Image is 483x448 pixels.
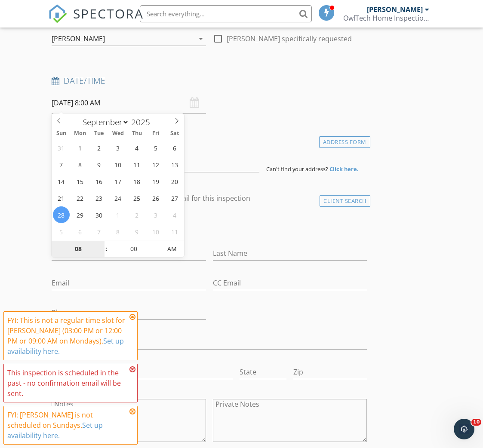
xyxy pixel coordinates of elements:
[110,173,126,190] span: September 17, 2025
[140,5,312,22] input: Search everything...
[129,206,145,223] span: October 2, 2025
[129,156,145,173] span: September 11, 2025
[91,156,108,173] span: September 9, 2025
[53,223,70,240] span: October 5, 2025
[471,419,481,426] span: 10
[329,165,359,173] strong: Click here.
[91,173,108,190] span: September 16, 2025
[319,136,370,148] div: Address Form
[129,117,157,128] input: Year
[148,223,164,240] span: October 10, 2025
[166,173,183,190] span: September 20, 2025
[110,139,126,156] span: September 3, 2025
[129,190,145,206] span: September 25, 2025
[52,134,367,145] h4: Location
[72,156,89,173] span: September 8, 2025
[53,139,70,156] span: August 31, 2025
[72,190,89,206] span: September 22, 2025
[52,131,71,136] span: Sun
[108,131,127,136] span: Wed
[71,131,89,136] span: Mon
[367,5,423,14] div: [PERSON_NAME]
[53,206,70,223] span: September 28, 2025
[343,14,429,22] div: OwlTech Home Inspections, Inc.
[48,12,144,30] a: SPECTORA
[105,240,107,258] span: :
[166,206,183,223] span: October 4, 2025
[110,156,126,173] span: September 10, 2025
[454,419,474,439] iframe: Intercom live chat
[7,368,127,399] div: This inspection is scheduled in the past - no confirmation email will be sent.
[72,139,89,156] span: September 1, 2025
[89,131,108,136] span: Tue
[53,156,70,173] span: September 7, 2025
[148,156,164,173] span: September 12, 2025
[146,131,165,136] span: Fri
[72,223,89,240] span: October 6, 2025
[110,206,126,223] span: October 1, 2025
[91,223,108,240] span: October 7, 2025
[166,190,183,206] span: September 27, 2025
[48,4,67,23] img: The Best Home Inspection Software - Spectora
[129,173,145,190] span: September 18, 2025
[72,173,89,190] span: September 15, 2025
[148,173,164,190] span: September 19, 2025
[7,315,127,356] div: FYI: This is not a regular time slot for [PERSON_NAME] (03:00 PM or 12:00 PM or 09:00 AM on Monda...
[52,92,206,114] input: Select date
[52,35,105,43] div: [PERSON_NAME]
[118,194,250,203] label: Enable Client CC email for this inspection
[148,206,164,223] span: October 3, 2025
[91,139,108,156] span: September 2, 2025
[129,139,145,156] span: September 4, 2025
[53,173,70,190] span: September 14, 2025
[91,206,108,223] span: September 30, 2025
[53,190,70,206] span: September 21, 2025
[320,195,370,207] div: Client Search
[148,139,164,156] span: September 5, 2025
[160,240,184,258] span: Click to toggle
[52,75,367,86] h4: Date/Time
[165,131,184,136] span: Sat
[110,190,126,206] span: September 24, 2025
[196,34,206,44] i: arrow_drop_down
[148,190,164,206] span: September 26, 2025
[127,131,146,136] span: Thu
[110,223,126,240] span: October 8, 2025
[166,139,183,156] span: September 6, 2025
[166,156,183,173] span: September 13, 2025
[227,34,352,43] label: [PERSON_NAME] specifically requested
[129,223,145,240] span: October 9, 2025
[166,223,183,240] span: October 11, 2025
[91,190,108,206] span: September 23, 2025
[266,165,328,173] span: Can't find your address?
[7,410,127,441] div: FYI: [PERSON_NAME] is not scheduled on Sundays.
[72,206,89,223] span: September 29, 2025
[73,4,144,22] span: SPECTORA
